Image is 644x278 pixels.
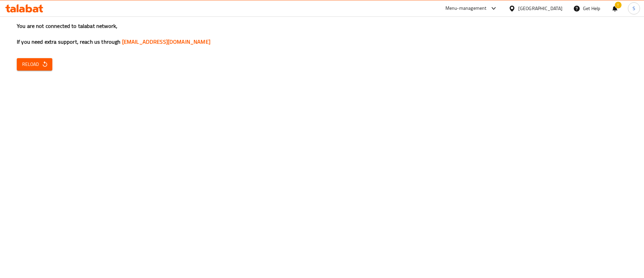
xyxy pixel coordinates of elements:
[633,5,635,12] span: S
[22,60,47,69] span: Reload
[17,22,627,46] h3: You are not connected to talabat network, If you need extra support, reach us through
[17,58,52,71] button: Reload
[518,5,562,12] div: [GEOGRAPHIC_DATA]
[122,37,210,47] a: [EMAIL_ADDRESS][DOMAIN_NAME]
[445,4,487,12] div: Menu-management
